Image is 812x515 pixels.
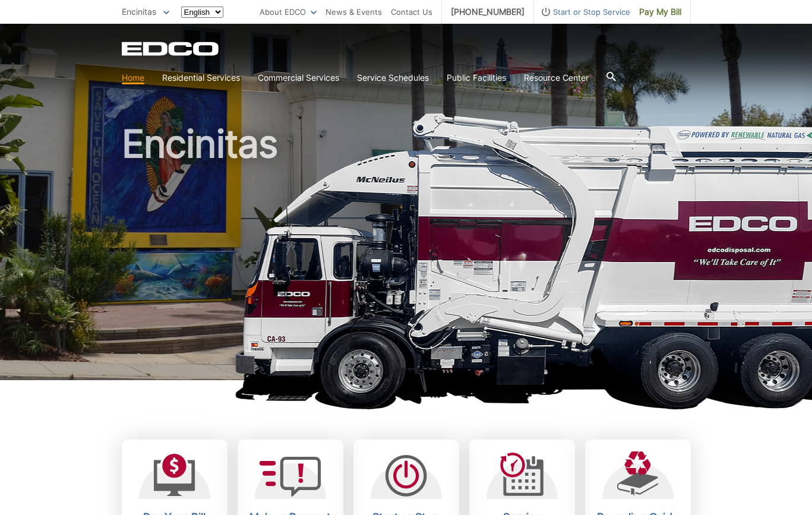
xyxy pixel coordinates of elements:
[122,7,156,17] span: Encinitas
[326,5,382,18] a: News & Events
[524,71,589,84] a: Resource Center
[639,5,681,18] span: Pay My Bill
[258,71,339,84] a: Commercial Services
[122,125,691,386] h1: Encinitas
[260,5,317,18] a: About EDCO
[391,5,432,18] a: Contact Us
[162,71,240,84] a: Residential Services
[357,71,429,84] a: Service Schedules
[181,7,223,18] select: Select a language
[122,42,220,56] a: EDCD logo. Return to the homepage.
[447,71,506,84] a: Public Facilities
[122,71,144,84] a: Home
